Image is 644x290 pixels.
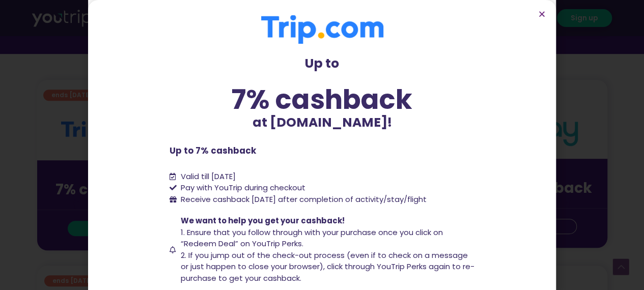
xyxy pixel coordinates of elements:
a: Close [538,10,546,18]
div: 7% cashback [170,86,475,113]
span: 2. If you jump out of the check-out process (even if to check on a message or just happen to clos... [181,250,474,283]
p: Up to [170,54,475,73]
p: at [DOMAIN_NAME]! [170,113,475,132]
span: Receive cashback [DATE] after completion of activity/stay/flight [181,194,427,205]
span: We want to help you get your cashback! [181,215,345,226]
span: Pay with YouTrip during checkout [178,182,305,194]
span: Valid till [DATE] [181,171,236,182]
span: 1. Ensure that you follow through with your purchase once you click on “Redeem Deal” on YouTrip P... [181,227,443,249]
b: Up to 7% cashback [170,144,256,157]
